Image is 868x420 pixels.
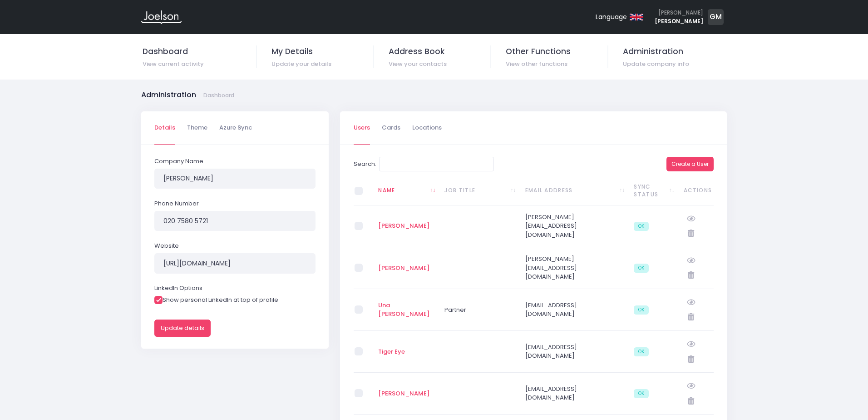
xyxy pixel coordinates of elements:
a: Delete [684,351,699,366]
label: Company Name [154,157,203,166]
a: Delete [684,226,699,241]
th: Sync Status: activate to sort column ascending [628,177,678,205]
span: Update your details [271,60,373,69]
span: OK [634,347,649,356]
a: Details [154,111,175,145]
button: Update details [154,320,211,337]
a: Delete [684,393,699,408]
th: Job Title: activate to sort column ascending [439,177,519,205]
img: en.svg [630,14,643,20]
h5: Administration [141,90,196,100]
td: [EMAIL_ADDRESS][DOMAIN_NAME] [519,331,628,373]
span: View your contacts [389,60,490,69]
a: Cards [382,111,400,145]
span: OK [634,264,649,273]
a: View profile [684,295,699,310]
a: Azure Sync [219,111,252,145]
label: LinkedIn Options [154,284,202,293]
label: Website [154,241,179,250]
a: View profile [684,211,699,226]
span: Language [596,12,627,22]
td: [PERSON_NAME][EMAIL_ADDRESS][DOMAIN_NAME] [519,205,628,247]
span: OK [634,389,649,398]
a: View profile [684,379,699,394]
span: Address Book [389,45,490,57]
a: Dashboard View current activity [143,45,257,68]
span: [PERSON_NAME] [655,9,703,17]
a: Other Functions View other functions [494,45,608,68]
span: Create a User [671,160,709,168]
span: Dashboard [143,45,256,57]
input: Search: [379,157,494,172]
th: # [354,177,373,205]
a: Address Book View your contacts [377,45,491,68]
span: Other Functions [506,45,607,57]
th: Email Address: activate to sort column ascending [519,177,628,205]
a: Delete [684,268,699,283]
label: Phone Number [154,199,199,208]
a: My Details Update your details [260,45,374,68]
span: GM [708,9,724,25]
a: Tiger Eye [378,347,405,356]
a: Users [354,111,370,145]
a: [PERSON_NAME] [378,264,429,272]
a: Una [PERSON_NAME] [378,301,429,319]
label: Search: [354,157,494,172]
span: View current activity [143,60,256,69]
a: Dashboard [203,91,234,100]
button: Create a User [666,157,714,172]
a: [PERSON_NAME] [378,221,429,230]
span: OK [634,222,649,231]
td: Partner [439,289,519,331]
a: View profile [684,337,699,352]
a: Delete [684,310,699,325]
a: Theme [187,111,207,145]
span: My Details [271,45,373,57]
span: Administration [623,45,725,57]
td: [EMAIL_ADDRESS][DOMAIN_NAME] [519,373,628,415]
span: Update company info [623,60,725,69]
th: Name: activate to sort column ascending [372,177,439,205]
span: OK [634,305,649,315]
span: View other functions [506,60,607,69]
span: [PERSON_NAME] [655,17,703,25]
td: [EMAIL_ADDRESS][DOMAIN_NAME] [519,289,628,331]
a: View profile [684,253,699,268]
a: [PERSON_NAME] [378,389,429,398]
label: Show personal LinkedIn at top of profile [154,295,316,305]
th: Actions [678,177,714,205]
a: Administration Update company info [611,45,725,68]
a: Locations [412,111,442,145]
td: [PERSON_NAME][EMAIL_ADDRESS][DOMAIN_NAME] [519,247,628,289]
img: Logo [141,10,182,24]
